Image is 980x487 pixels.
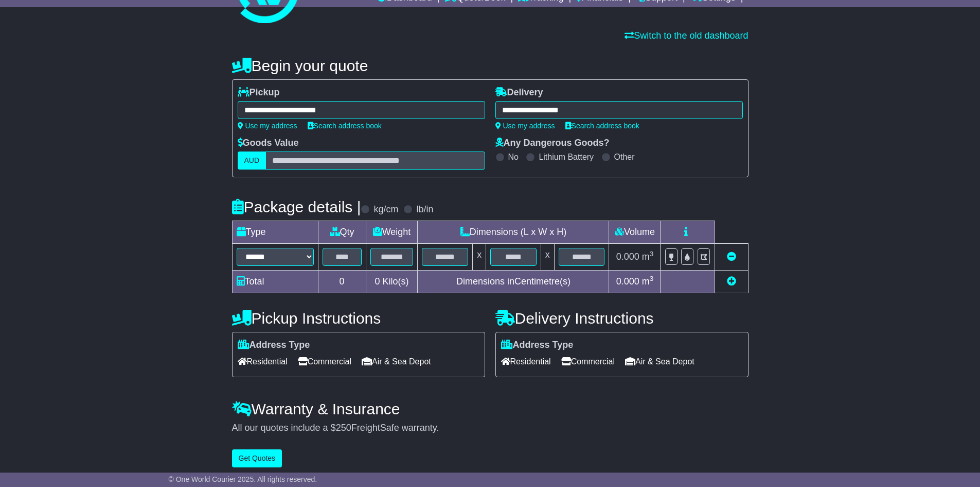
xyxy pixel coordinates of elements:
h4: Begin your quote [232,57,749,74]
h4: Delivery Instructions [495,310,749,327]
a: Use my address [495,122,555,130]
label: Lithium Battery [539,152,594,162]
span: 250 [336,423,351,433]
span: m [642,276,654,287]
a: Search address book [308,122,382,130]
td: Type [232,221,318,244]
td: Total [232,271,318,293]
label: Pickup [238,87,280,98]
td: Qty [318,221,366,244]
a: Search address book [565,122,639,130]
td: x [541,244,554,271]
span: Commercial [298,354,351,370]
sup: 3 [650,275,654,282]
span: Residential [238,354,288,370]
td: 0 [318,271,366,293]
label: Address Type [238,340,310,351]
span: Air & Sea Depot [625,354,694,370]
label: Other [614,152,635,162]
span: m [642,251,654,262]
span: 0 [375,276,380,287]
div: All our quotes include a $ FreightSafe warranty. [232,423,749,434]
label: Goods Value [238,138,299,149]
label: Delivery [495,87,543,98]
a: Use my address [238,122,297,130]
h4: Package details | [232,198,361,215]
a: Add new item [727,276,736,287]
span: © One World Courier 2025. All rights reserved. [169,475,317,483]
span: 0.000 [616,276,639,287]
button: Get Quotes [232,449,282,467]
label: Any Dangerous Goods? [495,138,610,149]
label: kg/cm [373,204,398,215]
span: Air & Sea Depot [362,354,431,370]
span: Residential [501,354,551,370]
label: No [508,152,519,162]
td: Weight [366,221,418,244]
td: Kilo(s) [366,271,418,293]
td: Volume [609,221,661,244]
h4: Warranty & Insurance [232,400,749,417]
td: Dimensions in Centimetre(s) [418,271,609,293]
span: 0.000 [616,251,639,262]
h4: Pickup Instructions [232,310,485,327]
label: lb/in [416,204,433,215]
span: Commercial [561,354,615,370]
sup: 3 [650,250,654,258]
label: Address Type [501,340,574,351]
label: AUD [238,152,266,170]
a: Remove this item [727,251,736,262]
td: Dimensions (L x W x H) [418,221,609,244]
td: x [473,244,486,271]
a: Switch to the old dashboard [625,30,748,41]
